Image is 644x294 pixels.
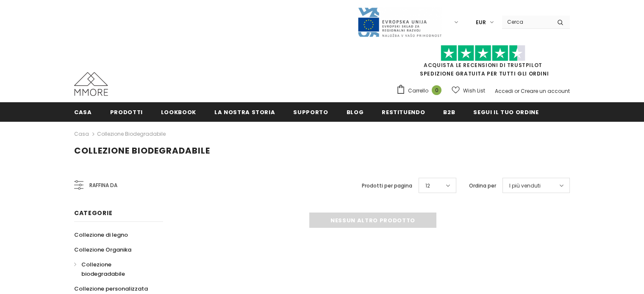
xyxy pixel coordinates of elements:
a: Collezione biodegradabile [97,130,166,137]
a: B2B [443,102,455,121]
span: B2B [443,108,455,116]
a: Carrello 0 [396,84,446,97]
img: Javni Razpis [357,7,442,38]
span: Wish List [463,87,485,95]
a: Collezione Organika [74,242,131,257]
a: Acquista le recensioni di TrustPilot [424,62,542,69]
span: Categorie [74,209,112,217]
a: Casa [74,102,92,121]
a: Segui il tuo ordine [473,102,539,121]
label: Prodotti per pagina [362,182,412,190]
a: La nostra storia [214,102,275,121]
span: Raffina da [89,181,117,190]
span: Lookbook [161,108,196,116]
img: Fidati di Pilot Stars [441,45,525,62]
span: Casa [74,108,92,116]
span: supporto [293,108,328,116]
label: Ordina per [469,182,496,190]
span: SPEDIZIONE GRATUITA PER TUTTI GLI ORDINI [396,49,570,77]
span: Restituendo [382,108,425,116]
a: Blog [347,102,364,121]
a: Collezione biodegradabile [74,257,154,281]
span: EUR [476,18,486,27]
span: I più venduti [509,182,541,190]
span: or [514,87,519,95]
span: Collezione biodegradabile [81,260,125,278]
a: Restituendo [382,102,425,121]
span: Blog [347,108,364,116]
a: supporto [293,102,328,121]
a: Collezione di legno [74,227,128,242]
a: Accedi [495,87,513,95]
a: Creare un account [521,87,570,95]
span: Collezione biodegradabile [74,145,210,157]
img: Casi MMORE [74,72,108,96]
span: 0 [432,85,441,95]
a: Lookbook [161,102,196,121]
a: Prodotti [110,102,143,121]
span: Prodotti [110,108,143,116]
span: La nostra storia [214,108,275,116]
a: Javni Razpis [357,18,442,25]
a: Casa [74,129,89,139]
span: Segui il tuo ordine [473,108,539,116]
a: Wish List [452,83,485,98]
span: Carrello [408,87,428,95]
span: 12 [425,182,430,190]
span: Collezione di legno [74,231,128,239]
span: Collezione Organika [74,246,131,254]
input: Search Site [502,16,551,28]
span: Collezione personalizzata [74,285,148,293]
